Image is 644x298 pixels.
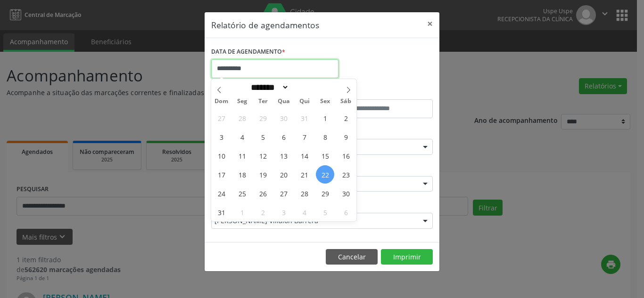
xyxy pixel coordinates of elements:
span: Agosto 28, 2025 [295,184,314,202]
span: Julho 29, 2025 [254,109,272,127]
span: Julho 27, 2025 [212,109,231,127]
span: Agosto 16, 2025 [337,146,355,165]
span: Julho 31, 2025 [295,109,314,127]
span: Agosto 20, 2025 [274,165,293,184]
span: Agosto 13, 2025 [274,146,293,165]
input: Year [289,82,320,92]
h5: Relatório de agendamentos [211,19,319,31]
span: Seg [232,98,253,105]
span: Setembro 1, 2025 [233,203,251,221]
span: Agosto 3, 2025 [212,128,231,146]
span: Agosto 18, 2025 [233,165,251,184]
span: Agosto 25, 2025 [233,184,251,202]
span: Setembro 6, 2025 [337,203,355,221]
span: Agosto 8, 2025 [316,128,334,146]
button: Imprimir [381,249,433,265]
span: Agosto 29, 2025 [316,184,334,202]
span: Agosto 19, 2025 [254,165,272,184]
span: Dom [211,98,232,105]
span: Agosto 1, 2025 [316,109,334,127]
span: Agosto 27, 2025 [274,184,293,202]
span: Setembro 4, 2025 [295,203,314,221]
span: Agosto 5, 2025 [254,128,272,146]
span: Agosto 14, 2025 [295,146,314,165]
select: Month [248,82,289,92]
label: DATA DE AGENDAMENTO [211,45,285,59]
span: Agosto 24, 2025 [212,184,231,202]
span: Julho 30, 2025 [274,109,293,127]
span: Agosto 17, 2025 [212,165,231,184]
span: Qua [273,98,294,105]
span: Agosto 22, 2025 [316,165,334,184]
button: Cancelar [326,249,378,265]
span: Agosto 7, 2025 [295,128,314,146]
span: Agosto 12, 2025 [254,146,272,165]
span: Ter [253,98,273,105]
span: Sáb [336,98,356,105]
span: Setembro 2, 2025 [254,203,272,221]
span: Agosto 6, 2025 [274,128,293,146]
button: Close [421,12,439,35]
span: Agosto 30, 2025 [337,184,355,202]
span: Agosto 9, 2025 [337,128,355,146]
span: Agosto 31, 2025 [212,203,231,221]
span: Sex [315,98,336,105]
span: Agosto 15, 2025 [316,146,334,165]
span: Setembro 5, 2025 [316,203,334,221]
span: Agosto 21, 2025 [295,165,314,184]
span: Agosto 10, 2025 [212,146,231,165]
span: Agosto 26, 2025 [254,184,272,202]
span: Julho 28, 2025 [233,109,251,127]
span: Agosto 11, 2025 [233,146,251,165]
span: Qui [294,98,315,105]
span: Agosto 2, 2025 [337,109,355,127]
span: Setembro 3, 2025 [274,203,293,221]
span: Agosto 4, 2025 [233,128,251,146]
span: Agosto 23, 2025 [337,165,355,184]
label: ATÉ [324,85,433,99]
